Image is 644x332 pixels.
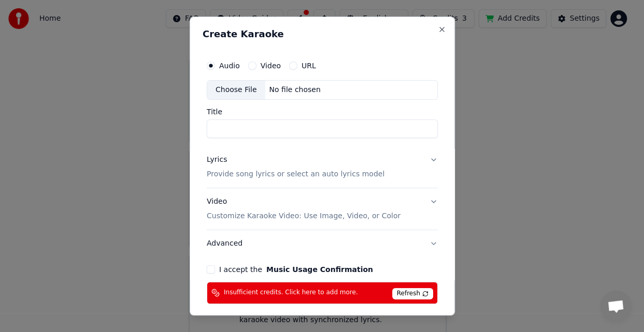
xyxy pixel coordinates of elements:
div: No file chosen [265,85,324,95]
label: Video [260,62,280,69]
button: VideoCustomize Karaoke Video: Use Image, Video, or Color [207,188,438,230]
div: Video [207,197,400,221]
h2: Create Karaoke [203,29,442,39]
label: URL [302,62,316,69]
label: I accept the [219,266,373,273]
label: Title [207,108,438,115]
button: LyricsProvide song lyrics or select an auto lyrics model [207,146,438,188]
button: I accept the [266,266,373,273]
span: Refresh [392,288,433,299]
button: Advanced [207,230,438,257]
p: Provide song lyrics or select an auto lyrics model [207,169,384,179]
label: Audio [219,62,240,69]
div: Lyrics [207,155,227,165]
p: Customize Karaoke Video: Use Image, Video, or Color [207,211,400,221]
span: Insufficient credits. Click here to add more. [224,289,358,297]
div: Choose File [207,81,265,99]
